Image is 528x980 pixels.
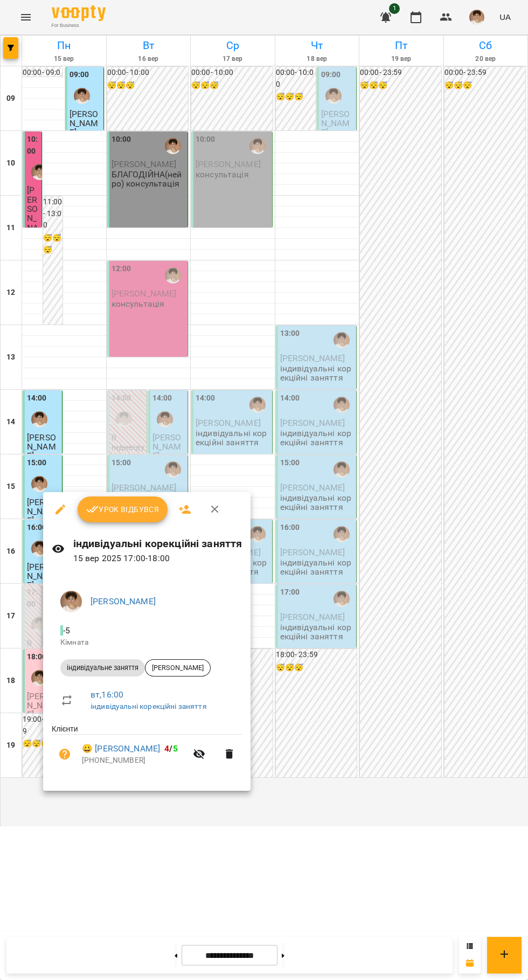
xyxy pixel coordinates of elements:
[52,741,78,767] button: Візит ще не сплачено. Додати оплату?
[78,496,168,522] button: Урок відбувся
[86,503,159,516] span: Урок відбувся
[91,689,123,700] a: вт , 16:00
[82,742,160,755] a: 😀 [PERSON_NAME]
[52,723,242,777] ul: Клієнти
[91,702,207,710] a: індивідуальні корекційні заняття
[145,663,210,673] span: [PERSON_NAME]
[164,743,169,754] span: 4
[145,659,211,677] div: [PERSON_NAME]
[73,535,242,552] h6: індивідуальні корекційні заняття
[82,755,186,766] p: [PHONE_NUMBER]
[73,552,242,565] p: 15 вер 2025 17:00 - 18:00
[60,637,233,648] p: Кімната
[173,743,178,754] span: 5
[91,596,156,606] a: [PERSON_NAME]
[60,625,72,636] span: - 5
[60,663,145,673] span: індивідуальне заняття
[164,743,177,754] b: /
[60,591,82,612] img: 31d4c4074aa92923e42354039cbfc10a.jpg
